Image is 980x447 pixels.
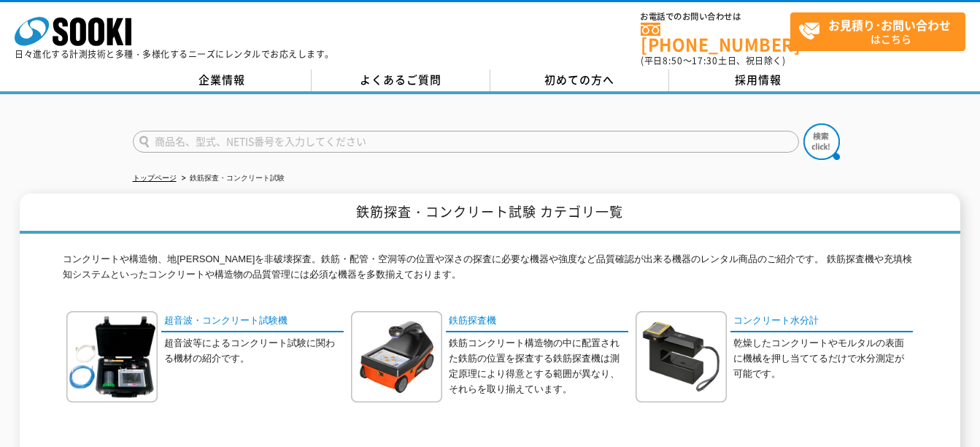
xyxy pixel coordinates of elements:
[63,252,917,290] p: コンクリートや構造物、地[PERSON_NAME]を非破壊探査。鉄筋・配管・空洞等の位置や深さの探査に必要な機器や強度など品質確認が出来る機器のレンタル商品のご紹介です。 鉄筋探査機や充填検知シ...
[641,23,790,53] a: [PHONE_NUMBER]
[733,336,913,381] p: 乾燥したコンクリートやモルタルの表面に機械を押し当ててるだけで水分測定が可能です。
[669,69,848,91] a: 採用情報
[179,171,285,186] li: 鉄筋探査・コンクリート試験
[449,336,628,397] p: 鉄筋コンクリート構造物の中に配置された鉄筋の位置を探査する鉄筋探査機は測定原理により得意とする範囲が異なり、それらを取り揃えています。
[730,311,913,332] a: コンクリート水分計
[66,311,158,402] img: 超音波・コンクリート試験機
[161,311,344,332] a: 超音波・コンクリート試験機
[663,54,683,67] span: 8:50
[798,13,965,50] span: はこちら
[803,123,840,160] img: btn_search.png
[636,311,727,402] img: コンクリート水分計
[828,16,951,34] strong: お見積り･お問い合わせ
[164,336,344,367] p: 超音波等によるコンクリート試験に関わる機材の紹介です。
[490,69,669,91] a: 初めての方へ
[641,54,785,67] span: (平日 ～ 土日、祝日除く)
[446,311,628,332] a: 鉄筋探査機
[692,54,718,67] span: 17:30
[133,174,177,182] a: トップページ
[312,69,490,91] a: よくあるご質問
[133,131,799,153] input: 商品名、型式、NETIS番号を入力してください
[20,194,960,234] h1: 鉄筋探査・コンクリート試験 カテゴリ一覧
[790,12,965,51] a: お見積り･お問い合わせはこちら
[351,311,442,402] img: 鉄筋探査機
[641,12,790,21] span: お電話でのお問い合わせは
[133,69,312,91] a: 企業情報
[544,72,614,88] span: 初めての方へ
[15,50,334,58] p: 日々進化する計測技術と多種・多様化するニーズにレンタルでお応えします。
